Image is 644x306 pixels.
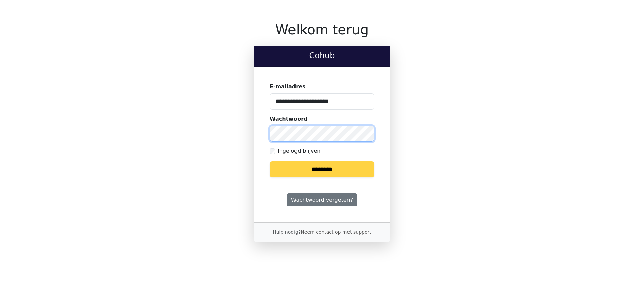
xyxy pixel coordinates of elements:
[270,115,308,123] label: Wachtwoord
[270,83,306,91] label: E-mailadres
[278,147,320,155] label: Ingelogd blijven
[254,21,390,38] h1: Welkom terug
[301,229,371,235] a: Neem contact op met support
[287,193,357,206] a: Wachtwoord vergeten?
[259,51,385,61] h2: Cohub
[273,229,371,235] small: Hulp nodig?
